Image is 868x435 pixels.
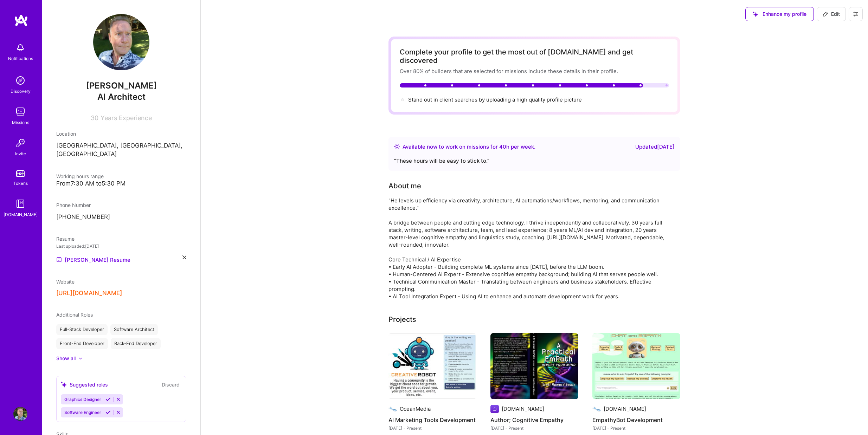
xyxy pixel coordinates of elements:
img: User Avatar [13,407,27,421]
h4: EmpathyBot Development [592,415,680,424]
img: discovery [13,73,27,87]
div: [DOMAIN_NAME] [4,211,38,218]
div: [DATE] - Present [592,424,680,432]
div: [DOMAIN_NAME] [502,405,544,413]
img: Company logo [490,405,499,413]
p: [GEOGRAPHIC_DATA], [GEOGRAPHIC_DATA], [GEOGRAPHIC_DATA] [56,142,186,158]
div: Projects [388,314,416,325]
div: Available now to work on missions for h per week . [403,143,535,151]
div: Suggested roles [61,381,108,388]
div: About me [388,181,421,191]
a: [PERSON_NAME] Resume [56,255,130,264]
img: Author; Cognitive Empathy [490,333,578,399]
img: AI Marketing Tools Development [388,333,476,399]
img: tokens [16,170,25,177]
div: Discovery [11,87,31,95]
button: [URL][DOMAIN_NAME] [56,290,122,297]
img: guide book [13,197,27,211]
span: Resume [56,236,75,242]
span: Graphics Designer [64,397,101,402]
div: Last uploaded: [DATE] [56,242,186,250]
div: [DATE] - Present [490,424,578,432]
span: AI Architect [97,92,146,102]
h4: AI Marketing Tools Development [388,415,476,424]
i: Accept [105,397,111,402]
span: Working hours range [56,173,104,179]
h4: Author; Cognitive Empathy [490,415,578,424]
div: Invite [15,150,26,157]
i: Reject [116,397,121,402]
span: [PERSON_NAME] [56,80,186,91]
img: Company logo [592,405,601,413]
div: Front-End Developer [56,338,108,349]
img: logo [14,14,28,27]
div: [DOMAIN_NAME] [604,405,646,413]
span: Edit [823,11,840,18]
span: 40 [499,143,506,150]
button: Edit [817,7,846,21]
span: Website [56,279,75,285]
img: Invite [13,136,27,150]
button: Discard [160,381,182,389]
img: User Avatar [93,14,149,70]
div: Full-Stack Developer [56,324,108,335]
div: Back-End Developer [111,338,161,349]
div: OceanMedia [400,405,431,413]
div: Updated [DATE] [635,143,675,151]
div: From 7:30 AM to 5:30 PM [56,180,186,187]
span: Years Experience [101,114,152,122]
a: User Avatar [12,407,29,421]
span: Additional Roles [56,312,93,318]
div: Notifications [8,55,33,62]
div: "He levels up efficiency via creativity, architecture, AI automations/workflows, mentoring, and c... [388,197,670,300]
i: Reject [116,410,121,415]
img: Company logo [388,405,397,413]
span: 30 [91,114,98,122]
div: Tokens [13,180,28,187]
img: Availability [394,144,400,149]
img: Resume [56,257,62,262]
div: Over 80% of builders that are selected for missions include these details in their profile. [400,67,669,75]
div: Show all [56,355,76,362]
img: bell [13,41,27,55]
div: Tell us a little about yourself [388,181,421,191]
div: Software Architect [110,324,158,335]
div: Complete your profile to get the most out of [DOMAIN_NAME] and get discovered [400,48,669,65]
span: Phone Number [56,202,91,208]
div: Location [56,130,186,137]
div: [DATE] - Present [388,424,476,432]
div: “ These hours will be easy to stick to. ” [394,157,675,165]
img: EmpathyBot Development [592,333,680,399]
div: Stand out in client searches by uploading a high quality profile picture [408,96,582,103]
i: icon Close [182,255,186,259]
i: Accept [105,410,111,415]
span: Software Engineer [64,410,101,415]
img: teamwork [13,105,27,119]
i: icon SuggestedTeams [61,382,67,388]
p: [PHONE_NUMBER] [56,213,186,221]
div: Missions [12,119,29,126]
